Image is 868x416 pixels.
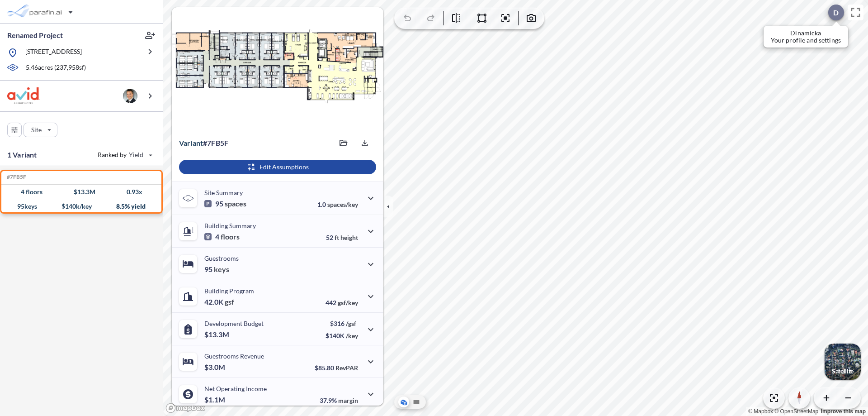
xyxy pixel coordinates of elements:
[338,299,358,306] span: gsf/key
[225,199,246,208] span: spaces
[325,299,358,306] p: 442
[204,189,243,196] p: Site Summary
[204,297,234,306] p: 42.0K
[221,232,240,241] span: floors
[346,332,358,339] span: /key
[204,385,267,392] p: Net Operating Income
[259,163,309,172] p: Edit Assumptions
[179,139,203,147] span: Variant
[204,199,246,208] p: 95
[225,297,234,306] span: gsf
[204,265,229,274] p: 95
[7,87,40,104] img: BrandImage
[26,63,86,73] p: 5.46 acres ( 237,958 sf)
[771,37,841,44] p: Your profile and settings
[5,174,26,180] h5: Click to copy the code
[821,408,866,415] a: Improve this map
[204,320,264,327] p: Development Budget
[325,320,358,327] p: $316
[179,139,228,148] p: # 7fb5f
[326,234,358,241] p: 52
[204,330,231,339] p: $13.3M
[7,149,37,160] p: 1 Variant
[338,397,358,404] span: margin
[90,148,158,162] button: Ranked by Yield
[833,9,839,17] p: D
[832,368,854,375] p: Satellite
[340,234,358,241] span: height
[204,395,226,404] p: $1.1M
[325,332,358,339] p: $140K
[748,408,773,415] a: Mapbox
[172,7,383,130] img: Floorplans preview
[335,364,358,372] span: RevPAR
[204,352,264,360] p: Guestrooms Revenue
[7,30,63,40] p: Renamed Project
[179,160,376,174] button: Edit Assumptions
[346,320,356,327] span: /gsf
[317,201,358,208] p: 1.0
[31,125,42,134] p: Site
[204,232,240,241] p: 4
[129,150,144,159] span: Yield
[24,123,57,137] button: Site
[825,344,861,380] button: Switcher ImageSatellite
[320,397,358,404] p: 37.9%
[204,222,256,230] p: Building Summary
[774,408,818,415] a: OpenStreetMap
[204,363,226,372] p: $3.0M
[214,265,229,274] span: keys
[25,47,82,58] p: [STREET_ADDRESS]
[335,234,339,241] span: ft
[204,287,254,295] p: Building Program
[204,254,239,262] p: Guestrooms
[315,364,358,372] p: $85.80
[411,397,422,407] button: Site Plan
[123,89,137,103] img: user logo
[165,403,205,413] a: Mapbox homepage
[825,344,861,380] img: Switcher Image
[771,29,841,37] p: Dinamicka
[398,397,409,407] button: Aerial View
[327,201,358,208] span: spaces/key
